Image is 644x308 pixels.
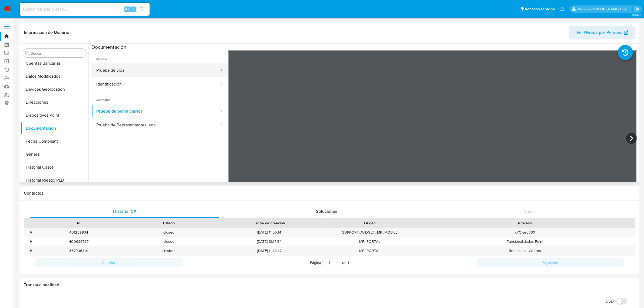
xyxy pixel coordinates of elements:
a: Salir [634,6,640,12]
button: search-icon [136,5,147,13]
button: Historial Casos [21,161,88,174]
div: 367906414 [34,246,124,255]
input: Buscar [31,51,84,56]
button: Devices Geolocation [21,83,88,96]
div: • [31,239,32,244]
span: Página de [310,258,349,267]
button: Dispositivos Point [21,109,88,122]
div: Fecha de creación [218,220,321,226]
button: Documentación [21,122,88,135]
div: Estado [127,220,210,226]
span: Ver Mirada por Persona [576,26,623,39]
div: Origen [329,220,411,226]
div: Funcionalidades Point [415,237,635,246]
span: Accesos rápidos [524,6,555,12]
div: finished [124,246,214,255]
div: [DATE] 13:14:54 [214,237,325,246]
h1: Transaccionalidad [24,282,635,288]
h1: Contactos [24,191,635,196]
button: Siguiente [477,258,624,267]
button: Ver Mirada por Persona [569,26,635,39]
div: MP_PORTAL [325,237,415,246]
button: Cuentas Bancarias [21,57,88,70]
div: MP_PORTAL [325,246,415,255]
a: Notificaciones [560,7,565,11]
div: Id [37,220,120,226]
div: closed [124,237,214,246]
button: General [21,148,88,161]
span: Chat [524,208,533,214]
div: Redelcom - Cobros [415,246,635,255]
div: • [31,230,32,235]
div: 401238934 [34,228,124,237]
div: • [31,248,32,253]
div: KYC seg360 [415,228,635,237]
button: Buscar [25,51,29,55]
div: [DATE] 11:50:14 [214,228,325,237]
span: Soluciones [316,208,337,214]
div: SUPPORT_WIDGET_MP_MOBILE [325,228,415,237]
input: Buscar usuario o caso... [20,6,150,13]
button: Anterior [35,258,182,267]
span: Alt [125,6,129,12]
div: Proceso [419,220,631,226]
button: Fecha Compliant [21,135,88,148]
button: Datos Modificados [21,70,88,83]
span: 1 [348,260,349,265]
div: [DATE] 11:42:47 [214,246,325,255]
div: 400626737 [34,237,124,246]
button: Historial Riesgo PLD [21,174,88,187]
h1: Información de Usuario [24,30,69,35]
p: paloma.falcondesoto@mercadolibre.cl [578,6,633,12]
div: closed [124,228,214,237]
span: s [132,6,134,12]
span: Historial CX [113,208,137,214]
button: Direcciones [21,96,88,109]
